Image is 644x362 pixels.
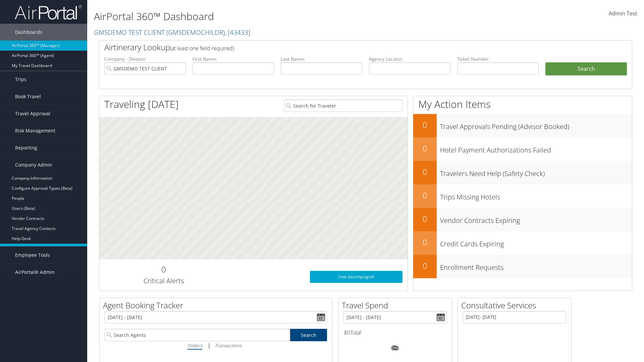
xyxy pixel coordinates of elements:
[94,9,456,23] h1: AirPortal 360™ Dashboard
[104,97,179,111] h1: Traveling [DATE]
[413,161,632,184] a: 0Travelers Need Help (Safety Check)
[413,190,437,201] h2: 0
[104,264,223,275] h2: 0
[413,255,632,278] a: 0Enrollment Requests
[392,346,398,350] tspan: 0%
[413,114,632,137] a: 0Travel Approvals Pending (Advisor Booked)
[440,142,632,155] h3: Hotel Payment Authorizations Failed
[15,264,55,281] span: AirPortal® Admin
[170,45,234,52] span: (at least one field required)
[15,71,26,88] span: Trips
[413,208,632,231] a: 0Vendor Contracts Expiring
[609,3,637,24] a: Admin Test
[413,260,437,271] h2: 0
[15,122,55,139] span: Risk Management
[15,88,41,105] span: Book Travel
[413,166,437,178] h2: 0
[105,341,327,350] div: |
[15,139,37,156] span: Reporting
[15,157,52,173] span: Company Admin
[369,56,450,62] label: Agency Locator:
[440,259,632,272] h3: Enrollment Requests
[105,329,290,341] input: Search Agents
[413,143,437,154] h2: 0
[461,300,571,311] h2: Consultative Services
[440,236,632,249] h3: Credit Cards Expiring
[104,276,223,286] h3: Critical Alerts
[545,62,627,76] button: Search
[440,213,632,225] h3: Vendor Contracts Expiring
[343,329,447,336] h6: Total
[413,184,632,208] a: 0Trips Missing Hotels
[193,56,274,62] label: First Name:
[609,10,637,17] span: Admin Test
[413,137,632,161] a: 0Hotel Payment Authorizations Failed
[15,247,50,263] span: Employee Tools
[413,237,437,248] h2: 0
[457,56,539,62] label: Ticket Number:
[103,300,332,311] h2: Agent Booking Tracker
[281,56,362,62] label: Last Name:
[215,342,241,349] i: Transactions
[15,24,42,41] span: Dashboards
[15,105,50,122] span: Travel Approval
[94,28,250,37] a: GMSDEMO TEST CLIENT
[284,100,402,112] input: Search for Traveler
[342,300,452,311] h2: Travel Spend
[413,119,437,131] h2: 0
[413,231,632,255] a: 0Credit Cards Expiring
[440,189,632,202] h3: Trips Missing Hotels
[440,119,632,131] h3: Travel Approvals Pending (Advisor Booked)
[104,42,583,53] h2: Airtinerary Lookup
[104,56,186,62] label: Company - Division:
[440,166,632,178] h3: Travelers Need Help (Safety Check)
[310,271,402,283] a: View SecurityLogic®
[15,4,82,20] img: airportal-logo.png
[413,97,632,111] h1: My Action Items
[343,329,350,336] span: $0
[225,28,250,37] span: , [ 43433 ]
[187,342,202,349] i: Dollars
[413,213,437,225] h2: 0
[290,329,327,341] a: Search
[166,28,225,37] span: ( GMSDEMOCHILDR )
